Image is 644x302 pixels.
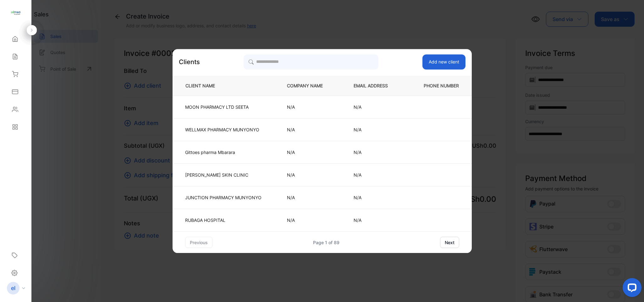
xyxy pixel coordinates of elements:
p: RUBAGA HOSPITAL [185,217,261,223]
iframe: LiveChat chat widget [618,276,644,302]
p: WELLMAX PHARMACY MUNYONYO [185,126,261,133]
p: N/A [287,217,333,223]
p: N/A [354,149,398,156]
p: N/A [287,104,333,110]
p: el [11,284,15,292]
button: next [440,237,459,248]
p: N/A [354,217,398,223]
p: N/A [287,149,333,156]
p: N/A [287,194,333,201]
button: previous [185,237,212,248]
p: N/A [287,172,333,178]
p: N/A [287,126,333,133]
p: EMAIL ADDRESS [354,82,398,89]
p: Clients [179,57,200,67]
p: N/A [354,104,398,110]
p: MOON PHARMACY LTD SEETA [185,104,261,110]
p: N/A [354,126,398,133]
button: Add new client [422,54,465,69]
p: N/A [354,172,398,178]
div: Page 1 of 89 [313,239,339,246]
p: CLIENT NAME [183,82,266,89]
img: logo [11,8,20,18]
p: N/A [354,194,398,201]
p: Gittoes pharma Mbarara [185,149,261,156]
p: COMPANY NAME [287,82,333,89]
p: [PERSON_NAME] SKIN CLINIC [185,172,261,178]
p: PHONE NUMBER [419,82,461,89]
p: JUNCTION PHARMACY MUNYONYO [185,194,261,201]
